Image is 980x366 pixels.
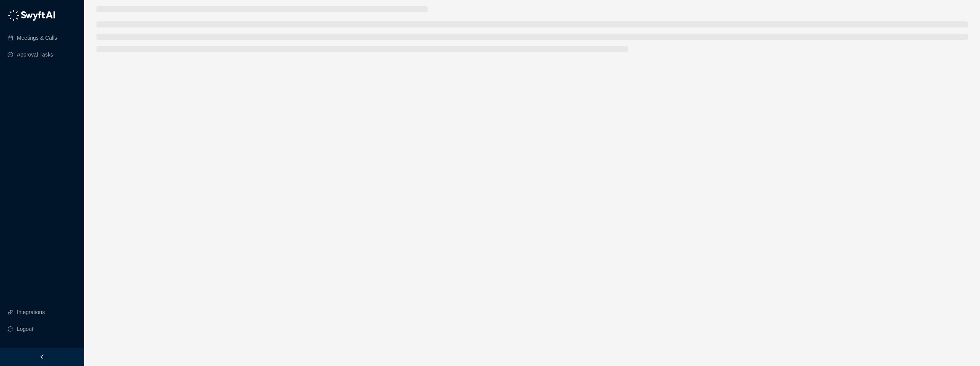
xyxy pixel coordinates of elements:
a: Integrations [17,304,45,320]
span: Logout [17,321,33,337]
span: logout [8,326,13,332]
a: Meetings & Calls [17,30,57,45]
a: Approval Tasks [17,47,53,62]
span: left [39,354,45,360]
img: logo-05li4sbe.png [8,10,56,21]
